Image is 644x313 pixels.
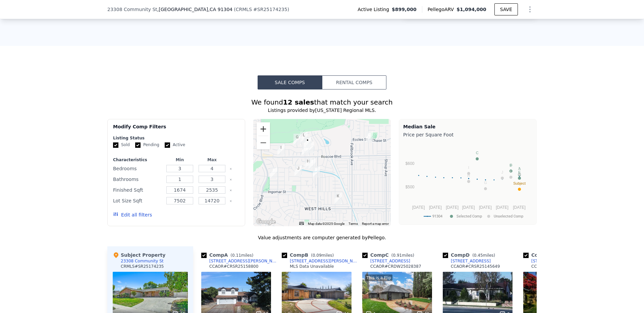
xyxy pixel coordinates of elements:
[531,258,571,264] div: [STREET_ADDRESS]
[393,253,402,258] span: 0.91
[362,252,417,258] div: Comp C
[523,258,571,264] a: [STREET_ADDRESS]
[305,158,312,169] div: 8051 Melba Ave
[300,132,308,143] div: 8405 Melba Ave
[443,252,498,258] div: Comp D
[432,214,442,218] text: 91304
[531,264,580,269] div: CCAOR # CRSR25157195
[113,175,162,184] div: Bathrooms
[484,181,487,185] text: G
[234,6,289,13] div: ( )
[290,264,334,269] div: MLS Data Unavailable
[229,168,232,170] button: Clear
[257,136,270,149] button: Zoom out
[389,253,417,258] span: ( miles)
[257,122,270,136] button: Zoom in
[365,274,392,281] div: This is a Flip
[392,6,417,13] span: $899,000
[429,205,442,210] text: [DATE]
[157,6,232,13] span: , [GEOGRAPHIC_DATA]
[113,196,162,205] div: Lot Size Sqft
[165,157,195,163] div: Min
[322,75,386,89] button: Rental Comps
[309,158,316,170] div: 8051 Bobbyboyar Ave
[519,166,521,170] text: L
[113,142,130,148] label: Sold
[209,264,258,269] div: CCAOR # CRSR25158800
[107,6,157,13] span: 23308 Community St
[113,135,239,141] div: Listing Status
[165,142,170,148] input: Active
[308,222,344,226] span: Map data ©2025 Google
[307,142,314,153] div: 8324 Joan Ln
[258,75,322,89] button: Sale Comps
[428,6,457,13] span: Pellego ARV
[308,253,336,258] span: ( miles)
[358,6,392,13] span: Active Listing
[121,258,164,264] div: 23308 Community St
[451,264,500,269] div: CCAOR # CRSR25145649
[107,98,537,107] div: We found that match your search
[255,217,277,226] a: Open this area in Google Maps (opens a new window)
[406,161,415,166] text: $600
[229,178,232,181] button: Clear
[370,264,421,269] div: CCAOR # CRDW25028387
[457,214,482,218] text: Selected Comp
[370,258,410,264] div: [STREET_ADDRESS]
[474,253,483,258] span: 0.45
[334,193,342,204] div: 22939 Lull St
[113,164,162,173] div: Bedrooms
[232,253,241,258] span: 0.11
[228,253,256,258] span: ( miles)
[412,205,425,210] text: [DATE]
[135,142,159,148] label: Pending
[470,253,498,258] span: ( miles)
[107,234,537,241] div: Value adjustments are computer generated by Pellego .
[518,170,521,174] text: E
[283,98,314,106] strong: 12 sales
[457,7,486,12] span: $1,094,000
[113,185,162,195] div: Finished Sqft
[201,252,256,258] div: Comp A
[510,163,512,167] text: F
[403,139,532,223] div: A chart.
[348,222,358,226] a: Terms (opens in new tab)
[113,142,118,148] input: Sold
[107,107,537,114] div: Listings provided by [US_STATE] Regional MLS .
[229,200,232,202] button: Clear
[494,3,518,15] button: SAVE
[294,165,302,176] div: 23415 Strathern St
[362,258,410,264] a: [STREET_ADDRESS]
[113,157,162,163] div: Characteristics
[165,142,185,148] label: Active
[501,170,503,174] text: J
[277,144,285,155] div: 8322 Fable Ave
[299,222,304,225] button: Keyboard shortcuts
[467,174,470,178] text: H
[443,258,491,264] a: [STREET_ADDRESS]
[229,189,232,192] button: Clear
[362,222,389,226] a: Report a map error
[446,205,459,210] text: [DATE]
[135,142,141,148] input: Pending
[313,166,320,178] div: 7951 Woodlake Ave
[468,166,469,170] text: I
[121,264,164,269] div: CRMLS # SR25174235
[113,123,239,135] div: Modify Comp Filters
[282,252,336,258] div: Comp B
[462,205,475,210] text: [DATE]
[513,205,526,210] text: [DATE]
[253,7,287,12] span: # SR25174235
[496,205,508,210] text: [DATE]
[494,214,523,218] text: Unselected Comp
[201,258,279,264] a: [STREET_ADDRESS][PERSON_NAME]
[523,3,537,16] button: Show Options
[302,144,309,155] div: 8308 Jason Ave
[208,7,232,12] span: , CA 91304
[313,253,322,258] span: 0.09
[479,205,492,210] text: [DATE]
[509,169,512,173] text: K
[403,130,532,139] div: Price per Square Foot
[513,181,526,185] text: Subject
[270,167,277,179] div: 23676 Strathern St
